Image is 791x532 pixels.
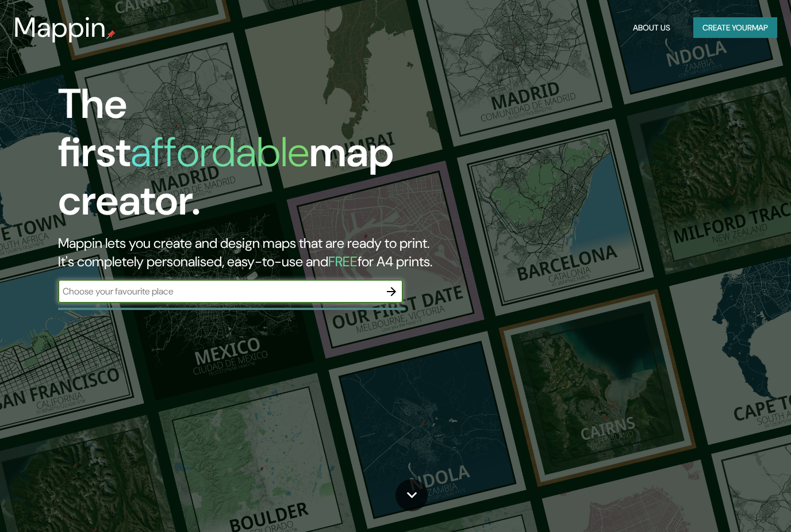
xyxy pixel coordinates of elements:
[328,252,358,270] h5: FREE
[14,12,106,44] h3: Mappin
[130,125,309,179] h1: affordable
[58,234,454,271] h2: Mappin lets you create and design maps that are ready to print. It's completely personalised, eas...
[693,17,777,39] button: Create yourmap
[628,17,675,39] button: About Us
[58,80,454,234] h1: The first map creator.
[58,285,380,298] input: Choose your favourite place
[106,30,116,39] img: mappin-pin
